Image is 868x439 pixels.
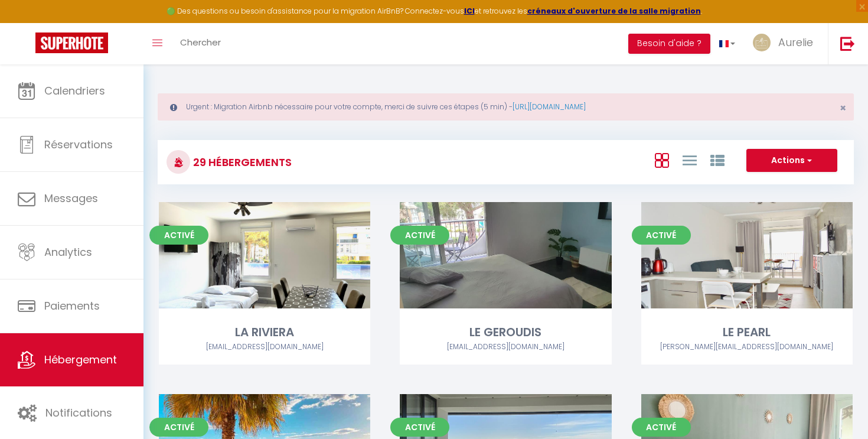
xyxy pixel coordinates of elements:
span: Messages [44,191,98,206]
span: Notifications [45,405,112,420]
span: Aurelie [778,35,813,50]
span: × [840,100,846,115]
a: Vue en Liste [683,150,697,170]
span: Réservations [44,137,113,152]
div: LE PEARL [641,323,853,342]
span: Analytics [44,245,92,259]
span: Activé [390,418,449,437]
a: créneaux d'ouverture de la salle migration [527,6,701,16]
div: LA RIVIERA [159,323,370,342]
span: Activé [632,418,691,437]
a: ... Aurelie [744,23,828,64]
span: Hébergement [44,352,117,367]
div: Urgent : Migration Airbnb nécessaire pour votre compte, merci de suivre ces étapes (5 min) - [158,93,854,121]
a: ICI [464,6,475,16]
span: Paiements [44,298,100,313]
div: Airbnb [400,342,611,353]
a: Vue par Groupe [710,150,725,170]
div: LE GEROUDIS [400,323,611,342]
span: Activé [390,226,449,245]
button: Actions [746,149,837,173]
span: Activé [149,418,208,437]
img: Super Booking [35,32,108,53]
button: Close [840,103,846,113]
span: Chercher [180,36,221,48]
a: [URL][DOMAIN_NAME] [513,102,586,112]
span: Calendriers [44,83,105,98]
div: Airbnb [641,342,853,353]
button: Besoin d'aide ? [628,34,710,54]
a: Vue en Box [655,150,669,170]
span: Activé [149,226,208,245]
img: logout [840,36,855,51]
img: ... [753,34,771,51]
div: Airbnb [159,342,370,353]
h3: 29 Hébergements [190,149,292,175]
span: Activé [632,226,691,245]
a: Chercher [171,23,230,64]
